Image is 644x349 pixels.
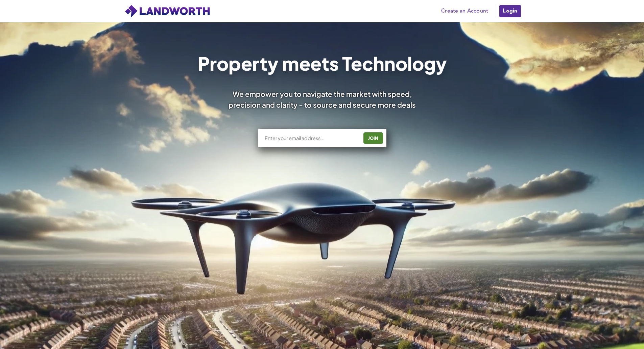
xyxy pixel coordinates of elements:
a: Login [499,4,521,18]
h1: Property meets Technology [197,54,447,72]
input: Enter your email address... [264,135,358,141]
div: JOIN [365,133,381,144]
button: JOIN [363,132,383,144]
a: Create an Account [438,6,492,16]
div: We empower you to navigate the market with speed, precision and clarity - to source and secure mo... [219,89,425,110]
